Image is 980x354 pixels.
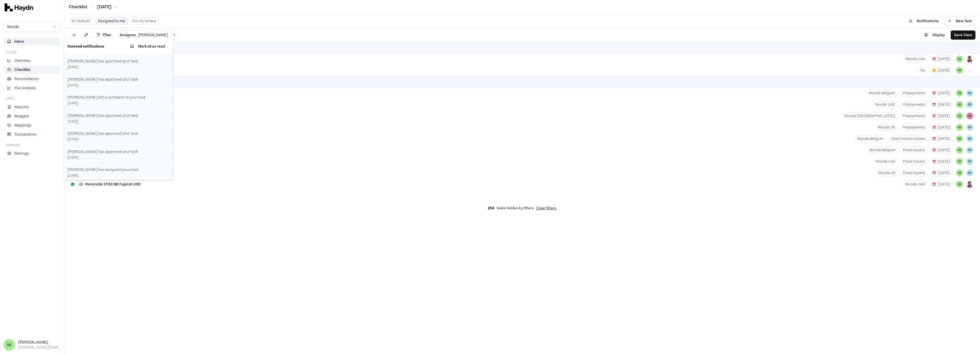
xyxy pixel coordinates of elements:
a: Checklist [69,4,87,10]
button: NK [956,112,963,119]
button: For my review [130,17,159,25]
p: Budgets [15,114,29,119]
button: [DATE] [930,181,953,188]
button: Prepayments [900,112,928,120]
span: [DATE] [933,68,950,73]
img: JP Smit [966,181,973,188]
nav: breadcrumb [69,4,117,10]
h3: [PERSON_NAME] has approved your task [68,131,160,136]
button: Nivoda Belgium [855,135,886,142]
button: BH [966,124,973,131]
button: [DATE] [930,55,953,63]
span: Inbox [15,39,24,44]
button: AF [966,112,973,119]
span: [DATE] [933,102,950,107]
button: Notifications [906,17,942,26]
button: Nivoda [GEOGRAPHIC_DATA] [842,112,898,120]
button: NK [956,169,963,176]
span: Reconcile 51133 NB Fujairah USD [85,182,141,187]
span: [DATE] [933,171,950,175]
p: Reports [15,105,29,110]
a: Reports [3,103,60,111]
a: Reconciliation [3,75,60,83]
p: Reconciliation [15,76,39,81]
img: svg+xml,%3c [5,3,33,11]
button: NK [956,56,963,62]
button: Mark all as read [126,41,170,52]
div: [DATE] [68,65,160,70]
h2: 0 unread notification s [68,44,104,49]
p: Transactions [15,132,36,137]
button: BH [966,169,973,176]
button: Assignee[PERSON_NAME] [117,32,171,38]
button: Nivoda UAE [873,158,898,165]
button: [DATE] [930,135,953,142]
h3: [PERSON_NAME] has approved your task [68,113,160,118]
h3: [PERSON_NAME] has assigned you a task [68,167,160,172]
a: Overview [3,57,60,65]
button: NK [956,147,963,154]
span: [DATE] [933,136,950,141]
button: [DATE] [97,4,117,10]
button: Nivoda Belgium [866,89,898,97]
span: [DATE] [933,125,950,130]
button: [DATE] [930,124,953,131]
a: Budgets [3,112,60,120]
button: Fixed Assets [901,146,928,154]
p: [PERSON_NAME][EMAIL_ADDRESS][DOMAIN_NAME] [18,345,60,350]
a: Transactions [3,130,60,138]
button: Prepayments [900,101,928,108]
button: NK [956,158,963,165]
p: Settings [15,151,29,156]
p: Mappings [15,123,31,128]
div: [DATE] [68,83,160,88]
h3: [PERSON_NAME] has approved your task [68,149,160,154]
span: [DATE] [933,182,950,187]
button: [DATE] [930,112,953,120]
button: Display [921,30,948,40]
a: Mappings [3,121,60,129]
p: Overview [15,58,30,63]
span: NK [3,339,15,351]
button: [DATE] [930,169,953,177]
span: NK [956,90,963,97]
p: Checklist [15,67,30,72]
span: [DATE] [933,148,950,152]
span: BH [966,101,973,108]
button: Nivoda UAE [903,55,928,63]
button: NK [956,124,963,131]
div: [DATE] [68,119,160,124]
div: [DATE] [68,137,160,142]
button: Prepayments [900,89,928,97]
button: [DATE] [930,101,953,108]
button: BH [966,158,973,165]
h3: [PERSON_NAME] has approved your task [68,59,160,64]
h3: [PERSON_NAME] [18,340,60,345]
button: [DATE] [930,67,953,74]
h3: [PERSON_NAME] left a comment on your task [68,95,160,100]
button: NK [956,101,963,108]
button: Clear filters [536,206,556,210]
button: Prepayments [900,124,928,131]
button: [DATE] [930,158,953,165]
button: Nivoda UAE [903,181,928,188]
span: BH [966,90,973,97]
div: [DATE] [68,101,160,106]
button: [DATE] [930,89,953,97]
button: NK [956,135,963,142]
span: 254 [488,206,494,210]
h3: Manage [6,143,20,147]
button: Fixed Assets [901,169,928,177]
div: [DATE] [68,173,160,178]
span: [DATE] [97,4,111,10]
button: Assigned to me [95,17,128,25]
